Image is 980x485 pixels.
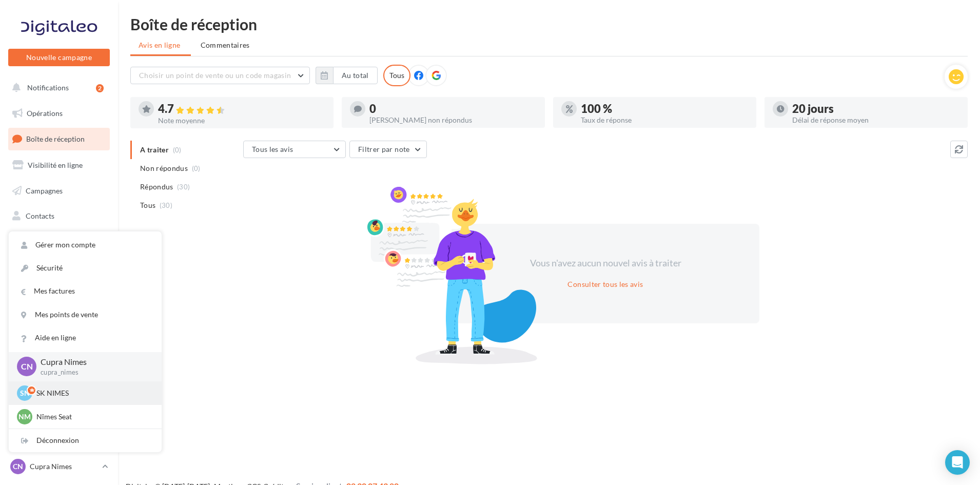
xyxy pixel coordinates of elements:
span: Contacts [26,211,54,220]
span: Opérations [27,109,63,118]
span: Notifications [27,83,69,92]
span: (0) [192,164,201,172]
a: Campagnes DataOnDemand [6,316,112,346]
p: Nîmes Seat [36,412,149,422]
a: Boîte de réception [6,128,112,150]
p: SK NIMES [36,388,149,398]
button: Consulter tous les avis [563,278,647,290]
span: Boîte de réception [26,134,85,143]
p: Cupra Nimes [30,461,98,472]
button: Filtrer par note [349,141,427,158]
div: 0 [369,103,537,114]
span: Choisir un point de vente ou un code magasin [139,71,291,80]
div: Note moyenne [158,117,325,124]
span: CN [21,361,33,373]
a: Mes factures [9,280,162,303]
button: Au total [333,67,378,84]
a: Opérations [6,103,112,124]
p: cupra_nimes [41,368,145,377]
span: Commentaires [201,40,250,50]
div: Open Intercom Messenger [945,450,970,475]
a: Campagnes [6,180,112,202]
a: PLV et print personnalisable [6,282,112,312]
div: 20 jours [792,103,959,114]
div: [PERSON_NAME] non répondus [369,117,537,124]
span: SN [20,388,30,398]
span: Campagnes [26,186,63,195]
div: Taux de réponse [581,117,748,124]
div: Délai de réponse moyen [792,117,959,124]
span: (30) [177,183,190,191]
button: Au total [316,67,378,84]
button: Choisir un point de vente ou un code magasin [130,67,310,84]
span: Visibilité en ligne [28,161,83,169]
a: Sécurité [9,257,162,280]
p: Cupra Nimes [41,356,145,368]
a: Calendrier [6,257,112,278]
div: Déconnexion [9,429,162,452]
a: Contacts [6,205,112,227]
span: Nm [18,412,31,422]
a: Médiathèque [6,231,112,253]
a: Mes points de vente [9,303,162,326]
div: Vous n'avez aucun nouvel avis à traiter [517,257,694,270]
div: 4.7 [158,103,325,115]
div: Boîte de réception [130,16,968,32]
div: 100 % [581,103,748,114]
span: Répondus [140,182,173,192]
a: Visibilité en ligne [6,154,112,176]
a: Aide en ligne [9,326,162,350]
div: 2 [96,84,104,92]
span: CN [13,461,23,472]
span: (30) [160,201,172,209]
span: Tous [140,200,155,210]
a: CN Cupra Nimes [8,457,110,476]
button: Notifications 2 [6,77,108,99]
span: Non répondus [140,163,188,173]
button: Tous les avis [243,141,346,158]
span: Tous les avis [252,145,293,153]
div: Tous [383,65,410,86]
a: Gérer mon compte [9,234,162,257]
button: Nouvelle campagne [8,49,110,66]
